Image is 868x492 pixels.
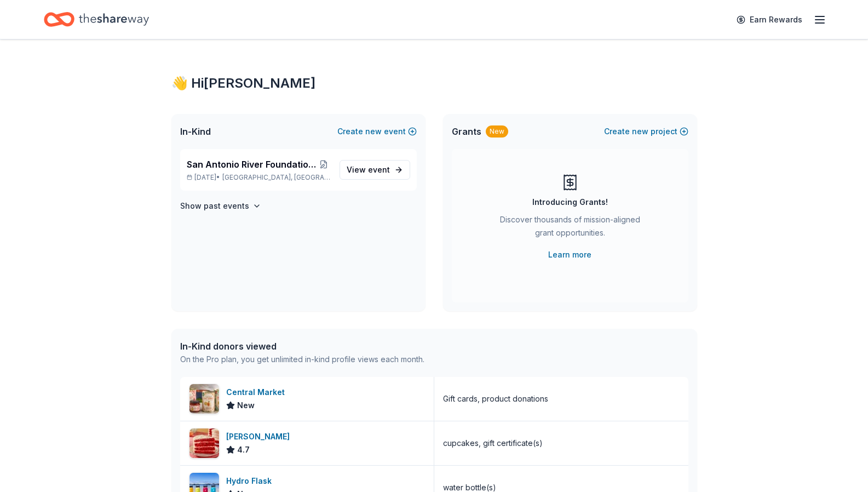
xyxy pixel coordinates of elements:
[452,125,481,138] span: Grants
[347,163,390,176] span: View
[604,125,688,138] button: Createnewproject
[180,199,249,213] h4: Show past events
[187,173,331,182] p: [DATE] •
[180,353,424,366] div: On the Pro plan, you get unlimited in-kind profile views each month.
[496,213,645,244] div: Discover thousands of mission-aligned grant opportunities.
[730,10,809,30] a: Earn Rewards
[189,384,219,414] img: Image for Central Market
[237,399,255,412] span: New
[226,474,276,488] div: Hydro Flask
[532,196,608,209] div: Introducing Grants!
[189,428,219,458] img: Image for Susie Cakes
[443,392,548,405] div: Gift cards, product donations
[237,443,250,456] span: 4.7
[180,125,211,138] span: In-Kind
[340,160,410,180] a: View event
[44,7,149,32] a: Home
[180,340,424,353] div: In-Kind donors viewed
[337,125,417,138] button: Createnewevent
[368,165,390,174] span: event
[365,125,382,138] span: new
[443,437,543,450] div: cupcakes, gift certificate(s)
[222,173,330,182] span: [GEOGRAPHIC_DATA], [GEOGRAPHIC_DATA]
[226,386,289,399] div: Central Market
[486,125,508,138] div: New
[548,248,591,261] a: Learn more
[226,430,294,443] div: [PERSON_NAME]
[187,158,317,171] span: San Antonio River Foundation Legacy Luncheon
[171,75,697,92] div: 👋 Hi [PERSON_NAME]
[180,199,261,213] button: Show past events
[632,125,648,138] span: new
